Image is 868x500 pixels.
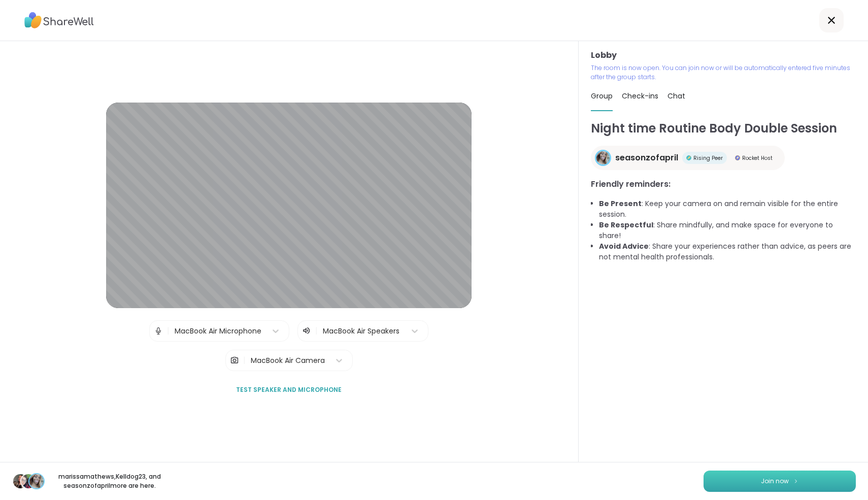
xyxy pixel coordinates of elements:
[53,472,166,490] p: marissamathews , Kelldog23 , and seasonzofapril more are here.
[175,326,261,337] div: MacBook Air Microphone
[599,220,856,241] li: : Share mindfully, and make space for everyone to share!
[251,355,325,366] div: MacBook Air Camera
[232,379,346,401] button: Test speaker and microphone
[236,385,342,394] span: Test speaker and microphone
[735,155,740,160] img: Rocket Host
[599,241,649,251] b: Avoid Advice
[599,198,642,209] b: Be Present
[742,154,773,162] span: Rocket Host
[686,155,691,160] img: Rising Peer
[667,91,685,101] span: Chat
[230,350,239,371] img: Camera
[693,154,723,162] span: Rising Peer
[591,49,856,61] h3: Lobby
[29,474,44,488] img: seasonzofapril
[793,478,799,484] img: ShareWell Logomark
[13,474,27,488] img: marissamathews
[591,63,856,82] p: The room is now open. You can join now or will be automatically entered five minutes after the gr...
[622,91,658,101] span: Check-ins
[615,152,678,164] span: seasonzofapril
[154,321,163,341] img: Microphone
[704,471,856,492] button: Join now
[167,321,170,341] span: |
[591,91,613,101] span: Group
[761,477,789,486] span: Join now
[243,350,246,371] span: |
[596,151,610,164] img: seasonzofapril
[599,241,856,262] li: : Share your experiences rather than advice, as peers are not mental health professionals.
[591,146,785,170] a: seasonzofaprilseasonzofaprilRising PeerRising PeerRocket HostRocket Host
[21,474,36,488] img: Kelldog23
[599,220,653,230] b: Be Respectful
[591,178,856,190] h3: Friendly reminders:
[591,119,856,138] h1: Night time Routine Body Double Session
[599,198,856,220] li: : Keep your camera on and remain visible for the entire session.
[24,9,94,32] img: ShareWell Logo
[315,325,318,337] span: |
